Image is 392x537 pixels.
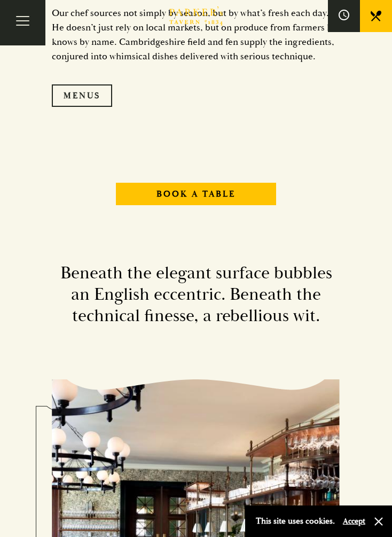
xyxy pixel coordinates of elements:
[52,84,112,107] a: Menus
[52,263,340,326] h2: Beneath the elegant surface bubbles an English eccentric. Beneath the technical finesse, a rebell...
[116,183,276,205] a: Book A Table
[52,6,340,64] p: Our chef sources not simply by season, but by what’s fresh each day. He doesn’t just rely on loca...
[373,516,384,527] button: Close and accept
[256,513,335,529] p: This site uses cookies.
[343,516,365,526] button: Accept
